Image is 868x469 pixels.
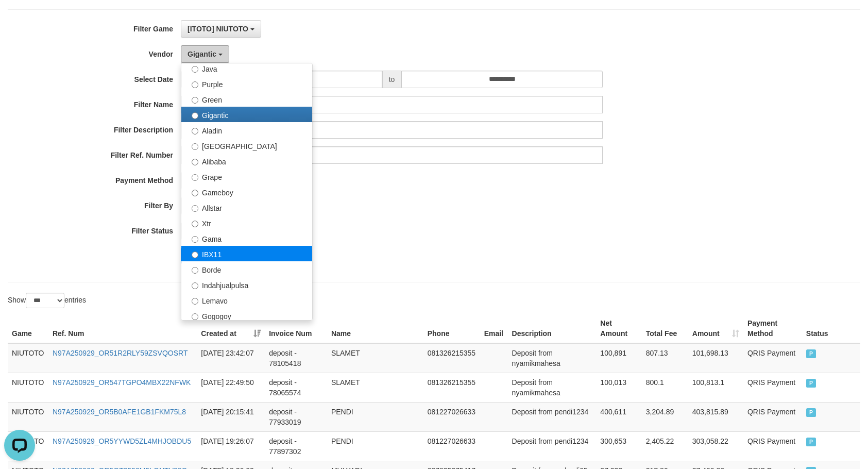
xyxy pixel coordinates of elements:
[181,45,229,63] button: Gigantic
[188,50,216,58] span: Gigantic
[192,128,198,135] input: Aladin
[192,159,198,165] input: Alibaba
[8,343,48,373] td: NIUTOTO
[192,205,198,212] input: Allstar
[181,261,312,277] label: Borde
[596,343,641,373] td: 100,891
[197,343,265,373] td: [DATE] 23:42:07
[53,437,191,445] a: N97A250929_OR5YYWD5ZL4MHJOBDU5
[181,184,312,199] label: Gameboy
[181,76,312,91] label: Purple
[508,373,597,402] td: Deposit from nyamikmahesa
[192,267,198,274] input: Borde
[423,343,480,373] td: 081326215355
[265,431,327,461] td: deposit - 77897302
[327,431,423,461] td: PENDI
[382,71,402,88] span: to
[508,343,597,373] td: Deposit from nyamikmahesa
[192,236,198,243] input: Gama
[188,25,248,33] span: [ITOTO] NIUTOTO
[8,373,48,402] td: NIUTOTO
[181,153,312,169] label: Alibaba
[181,308,312,323] label: Gogogoy
[197,373,265,402] td: [DATE] 22:49:50
[743,431,802,461] td: QRIS Payment
[688,314,743,343] th: Amount: activate to sort column ascending
[53,349,188,357] a: N97A250929_OR51R2RLY59ZSVQOSRT
[181,215,312,230] label: Xtr
[642,431,688,461] td: 2,405.22
[192,174,198,181] input: Grape
[8,402,48,431] td: NIUTOTO
[743,402,802,431] td: QRIS Payment
[596,373,641,402] td: 100,013
[508,314,597,343] th: Description
[197,402,265,431] td: [DATE] 20:15:41
[197,431,265,461] td: [DATE] 19:26:07
[8,293,86,308] label: Show entries
[688,402,743,431] td: 403,815.89
[642,314,688,343] th: Total Fee
[327,314,423,343] th: Name
[181,138,312,153] label: [GEOGRAPHIC_DATA]
[53,408,186,416] a: N97A250929_OR5B0AFE1GB1FKM75L8
[26,293,64,308] select: Showentries
[596,314,641,343] th: Net Amount
[192,66,198,73] input: Java
[192,221,198,227] input: Xtr
[4,4,35,35] button: Open LiveChat chat widget
[53,378,191,387] a: N97A250929_OR547TGPO4MBX22NFWK
[265,373,327,402] td: deposit - 78065574
[743,373,802,402] td: QRIS Payment
[181,91,312,107] label: Green
[743,343,802,373] td: QRIS Payment
[181,292,312,308] label: Lemavo
[192,298,198,305] input: Lemavo
[327,402,423,431] td: PENDI
[327,343,423,373] td: SLAMET
[192,190,198,196] input: Gameboy
[688,431,743,461] td: 303,058.22
[423,402,480,431] td: 081227026633
[48,314,197,343] th: Ref. Num
[192,282,198,289] input: Indahjualpulsa
[642,343,688,373] td: 807.13
[181,169,312,184] label: Grape
[181,277,312,292] label: Indahjualpulsa
[802,314,860,343] th: Status
[423,431,480,461] td: 081227026633
[192,313,198,320] input: Gogogoy
[192,97,198,104] input: Green
[806,408,816,417] span: PAID
[480,314,508,343] th: Email
[192,143,198,150] input: [GEOGRAPHIC_DATA]
[181,20,261,38] button: [ITOTO] NIUTOTO
[192,112,198,119] input: Gigantic
[265,314,327,343] th: Invoice Num
[181,230,312,246] label: Gama
[423,314,480,343] th: Phone
[265,343,327,373] td: deposit - 78105418
[192,81,198,88] input: Purple
[8,314,48,343] th: Game
[642,373,688,402] td: 800.1
[197,314,265,343] th: Created at: activate to sort column ascending
[423,373,480,402] td: 081326215355
[181,60,312,76] label: Java
[743,314,802,343] th: Payment Method
[181,122,312,138] label: Aladin
[806,349,816,358] span: PAID
[181,246,312,261] label: IBX11
[265,402,327,431] td: deposit - 77933019
[806,379,816,388] span: PAID
[508,402,597,431] td: Deposit from pendi1234
[508,431,597,461] td: Deposit from pendi1234
[192,252,198,258] input: IBX11
[181,199,312,215] label: Allstar
[806,438,816,446] span: PAID
[596,402,641,431] td: 400,611
[688,343,743,373] td: 101,698.13
[181,107,312,122] label: Gigantic
[642,402,688,431] td: 3,204.89
[327,373,423,402] td: SLAMET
